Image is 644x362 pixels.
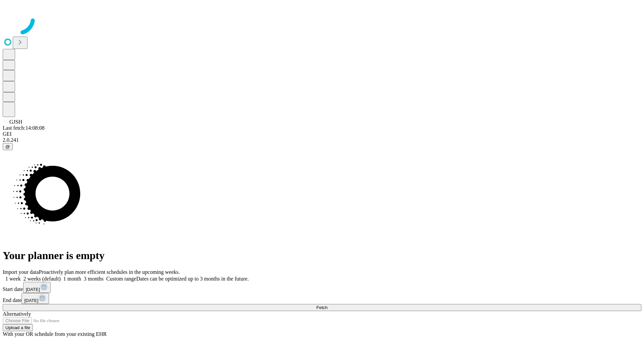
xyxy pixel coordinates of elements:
[5,276,21,282] span: 1 week
[3,282,641,293] div: Start date
[3,269,39,275] span: Import your data
[3,304,641,311] button: Fetch
[106,276,136,282] span: Custom range
[21,293,49,304] button: [DATE]
[3,143,13,150] button: @
[63,276,81,282] span: 1 month
[3,293,641,304] div: End date
[84,276,104,282] span: 3 months
[136,276,249,282] span: Dates can be optimized up to 3 months in the future.
[3,331,107,337] span: With your OR schedule from your existing EHR
[3,131,641,137] div: GEI
[3,324,33,331] button: Upload a file
[23,282,51,293] button: [DATE]
[316,305,327,310] span: Fetch
[26,287,40,292] span: [DATE]
[3,125,45,131] span: Last fetch: 14:08:08
[24,298,38,303] span: [DATE]
[3,311,31,317] span: Alternatively
[9,119,22,125] span: GJSH
[5,144,10,149] span: @
[3,137,641,143] div: 2.0.241
[3,249,641,262] h1: Your planner is empty
[39,269,180,275] span: Proactively plan more efficient schedules in the upcoming weeks.
[23,276,61,282] span: 2 weeks (default)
